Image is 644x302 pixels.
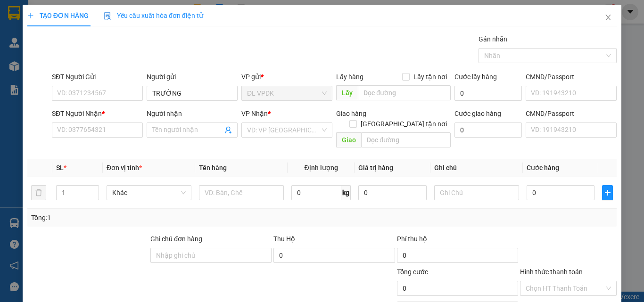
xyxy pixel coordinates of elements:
[358,185,426,200] input: 0
[199,185,284,200] input: VD: Bàn, Ghế
[358,164,393,171] span: Giá trị hàng
[241,110,268,117] span: VP Nhận
[150,235,202,243] label: Ghi chú đơn hàng
[454,86,522,101] input: Cước lấy hàng
[341,185,351,200] span: kg
[224,126,232,134] span: user-add
[304,164,338,171] span: Định lượng
[358,85,451,100] input: Dọc đường
[112,186,186,200] span: Khác
[273,235,295,243] span: Thu Hộ
[147,72,238,82] div: Người gửi
[397,268,428,276] span: Tổng cước
[199,164,227,171] span: Tên hàng
[336,110,366,117] span: Giao hàng
[526,72,617,82] div: CMND/Passport
[604,14,612,21] span: close
[526,108,617,119] div: CMND/Passport
[357,119,451,129] span: [GEOGRAPHIC_DATA] tận nơi
[27,12,34,19] span: plus
[56,164,64,171] span: SL
[434,185,519,200] input: Ghi Chú
[104,12,203,19] span: Yêu cầu xuất hóa đơn điện tử
[595,5,621,31] button: Close
[410,72,451,82] span: Lấy tận nơi
[336,132,361,147] span: Giao
[150,248,272,263] input: Ghi chú đơn hàng
[52,72,143,82] div: SĐT Người Gửi
[241,72,332,82] div: VP gửi
[336,85,358,100] span: Lấy
[107,164,142,171] span: Đơn vị tính
[454,110,501,117] label: Cước giao hàng
[520,268,583,276] label: Hình thức thanh toán
[27,12,89,19] span: TẠO ĐƠN HÀNG
[430,159,523,177] th: Ghi chú
[247,86,327,100] span: ĐL VPDK
[361,132,451,147] input: Dọc đường
[454,73,497,81] label: Cước lấy hàng
[31,212,249,223] div: Tổng: 1
[104,12,111,20] img: icon
[31,185,46,200] button: delete
[52,108,143,119] div: SĐT Người Nhận
[479,35,507,43] label: Gán nhãn
[527,164,559,171] span: Cước hàng
[454,122,522,138] input: Cước giao hàng
[602,185,613,200] button: plus
[397,234,518,248] div: Phí thu hộ
[336,73,363,81] span: Lấy hàng
[603,189,612,196] span: plus
[147,108,238,119] div: Người nhận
